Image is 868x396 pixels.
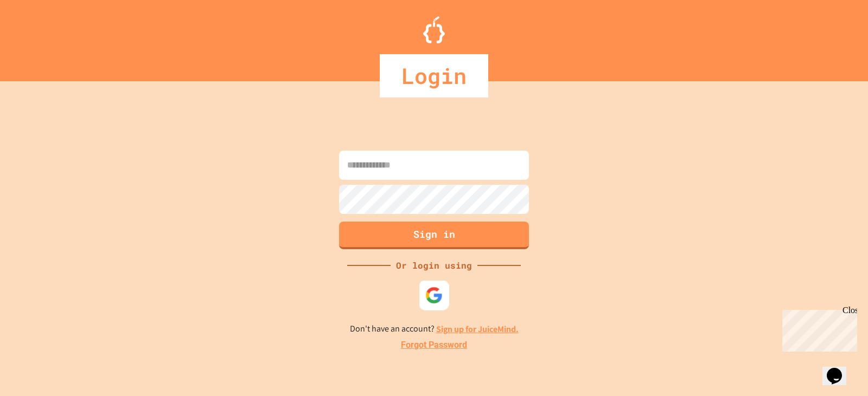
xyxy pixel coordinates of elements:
iframe: chat widget [822,353,857,385]
iframe: chat widget [778,306,857,352]
p: Don't have an account? [350,322,519,336]
a: Sign up for JuiceMind. [436,323,519,335]
div: Login [380,54,488,98]
button: Sign in [339,222,529,249]
img: google-icon.svg [425,286,443,304]
div: Chat with us now!Close [4,4,75,69]
img: Logo.svg [423,16,445,43]
a: Forgot Password [401,339,467,352]
div: Or login using [391,259,477,272]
